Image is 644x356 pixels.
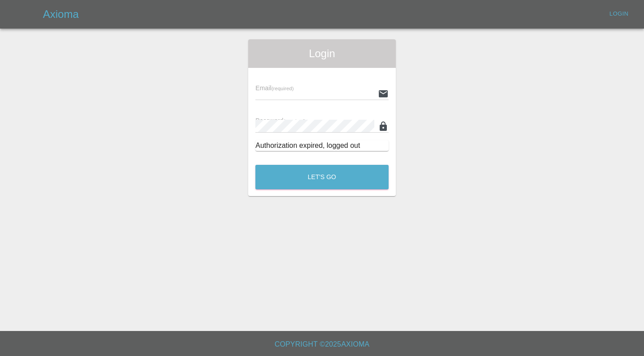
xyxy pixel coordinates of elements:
[605,7,633,21] a: Login
[43,7,79,21] h5: Axioma
[255,117,305,124] span: Password
[255,46,389,61] span: Login
[284,118,306,124] small: (required)
[7,338,637,351] h6: Copyright © 2025 Axioma
[255,165,389,189] button: Let's Go
[255,84,293,92] span: Email
[255,140,389,151] div: Authorization expired, logged out
[271,86,294,91] small: (required)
